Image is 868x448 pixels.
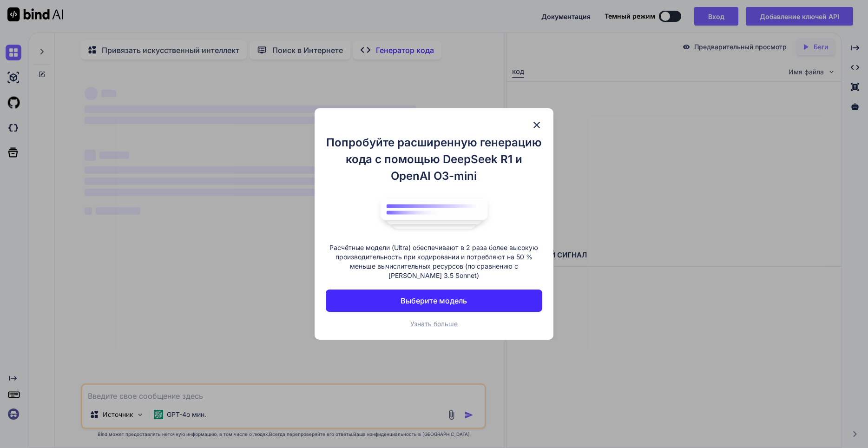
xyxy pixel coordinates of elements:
img: Закрыть [531,119,542,131]
ya-tr-span: Расчётные модели (Ultra) обеспечивают в 2 раза более высокую производительность при кодировании и... [329,244,538,279]
button: Выберите модель [326,290,542,312]
ya-tr-span: Попробуйте расширенную генерацию кода с помощью DeepSeek R1 и OpenAI O3-mini [326,136,542,183]
img: привязать логотип [374,194,494,234]
ya-tr-span: Выберите модель [401,296,467,305]
ya-tr-span: Узнать больше [410,320,458,328]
